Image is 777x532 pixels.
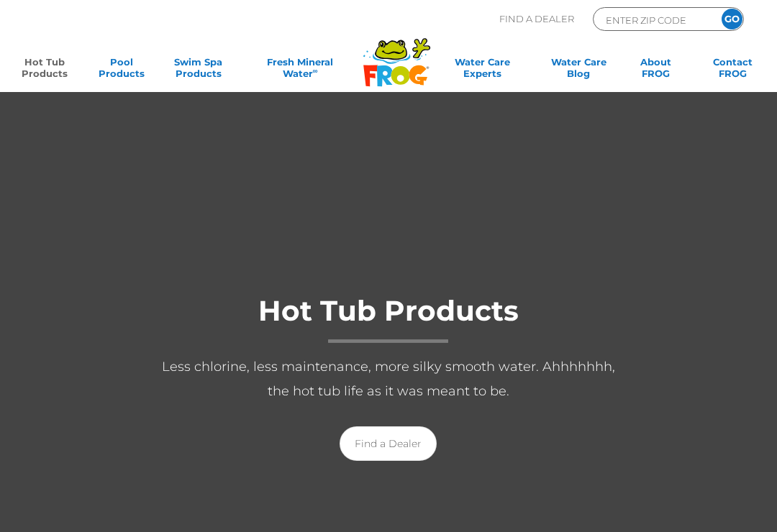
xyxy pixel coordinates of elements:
sup: ∞ [313,67,318,75]
p: Find A Dealer [499,7,574,31]
h1: Hot Tub Products [150,295,626,343]
a: Hot TubProducts [14,56,74,85]
a: Swim SpaProducts [168,56,228,85]
a: Fresh MineralWater∞ [245,56,355,85]
a: Water CareBlog [549,56,609,85]
a: Water CareExperts [433,56,532,85]
a: ContactFROG [703,56,763,85]
input: Zip Code Form [604,12,701,28]
a: AboutFROG [626,56,686,85]
a: Find a Dealer [340,426,437,461]
input: GO [722,9,742,29]
p: Less chlorine, less maintenance, more silky smooth water. Ahhhhhhh, the hot tub life as it was me... [150,354,626,403]
a: PoolProducts [91,56,151,85]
